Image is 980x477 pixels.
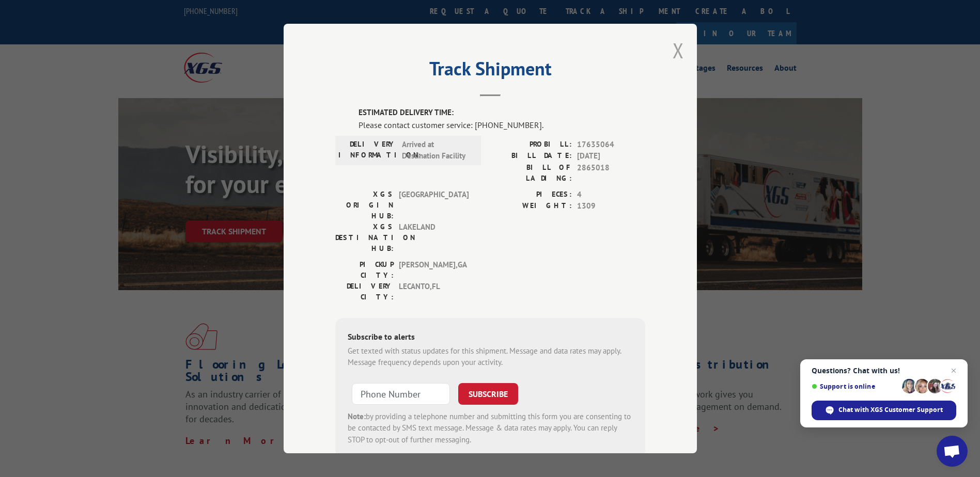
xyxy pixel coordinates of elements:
[399,189,469,221] span: [GEOGRAPHIC_DATA]
[577,150,645,162] span: [DATE]
[937,436,968,467] div: Open chat
[335,281,394,303] label: DELIVERY CITY:
[838,405,943,415] span: Chat with XGS Customer Support
[812,367,956,375] span: Questions? Chat with us!
[577,139,645,151] span: 17635064
[335,221,394,254] label: XGS DESTINATION HUB:
[348,411,366,421] strong: Note:
[335,259,394,281] label: PICKUP CITY:
[399,281,469,303] span: LECANTO , FL
[458,383,518,405] button: SUBSCRIBE
[335,189,394,221] label: XGS ORIGIN HUB:
[673,37,684,64] button: Close modal
[577,189,645,201] span: 4
[399,221,469,254] span: LAKELAND
[577,162,645,184] span: 2865018
[348,411,633,446] div: by providing a telephone number and submitting this form you are consenting to be contacted by SM...
[348,345,633,369] div: Get texted with status updates for this shipment. Message and data rates may apply. Message frequ...
[359,107,645,119] label: ESTIMATED DELIVERY TIME:
[812,383,898,390] span: Support is online
[490,162,572,184] label: BILL OF LADING:
[490,150,572,162] label: BILL DATE:
[490,139,572,151] label: PROBILL:
[359,119,645,131] div: Please contact customer service: [PHONE_NUMBER].
[947,364,960,377] span: Close chat
[490,200,572,212] label: WEIGHT:
[402,139,472,162] span: Arrived at Destination Facility
[577,200,645,212] span: 1309
[338,139,397,162] label: DELIVERY INFORMATION:
[812,401,956,420] div: Chat with XGS Customer Support
[352,383,450,405] input: Phone Number
[490,189,572,201] label: PIECES:
[335,61,645,81] h2: Track Shipment
[399,259,469,281] span: [PERSON_NAME] , GA
[348,330,633,345] div: Subscribe to alerts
